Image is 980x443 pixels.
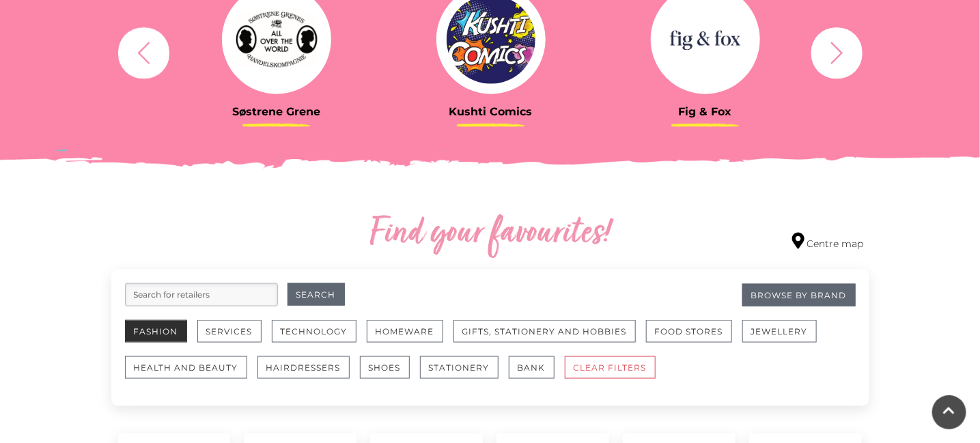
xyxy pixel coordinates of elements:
[509,356,565,392] a: Bank
[180,105,374,118] h3: Søstrene Grene
[394,105,588,118] h3: Kushti Comics
[272,320,367,356] a: Technology
[509,356,555,379] button: Bank
[742,320,827,356] a: Jewellery
[420,356,499,379] button: Stationery
[125,356,247,379] button: Health and Beauty
[125,320,187,343] button: Fashion
[565,356,666,392] a: CLEAR FILTERS
[646,320,742,356] a: Food Stores
[197,320,272,356] a: Services
[257,356,360,392] a: Hairdressers
[360,356,420,392] a: Shoes
[420,356,509,392] a: Stationery
[125,356,257,392] a: Health and Beauty
[792,233,864,251] a: Centre map
[197,320,262,343] button: Services
[453,320,646,356] a: Gifts, Stationery and Hobbies
[453,320,636,343] button: Gifts, Stationery and Hobbies
[565,356,656,379] button: CLEAR FILTERS
[125,283,278,306] input: Search for retailers
[608,105,802,118] h3: Fig & Fox
[241,212,740,256] h2: Find your favourites!
[125,320,197,356] a: Fashion
[742,284,856,306] a: Browse By Brand
[288,283,345,306] button: Search
[360,356,410,379] button: Shoes
[367,320,443,343] button: Homeware
[367,320,453,356] a: Homeware
[742,320,817,343] button: Jewellery
[257,356,350,379] button: Hairdressers
[646,320,732,343] button: Food Stores
[272,320,356,343] button: Technology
